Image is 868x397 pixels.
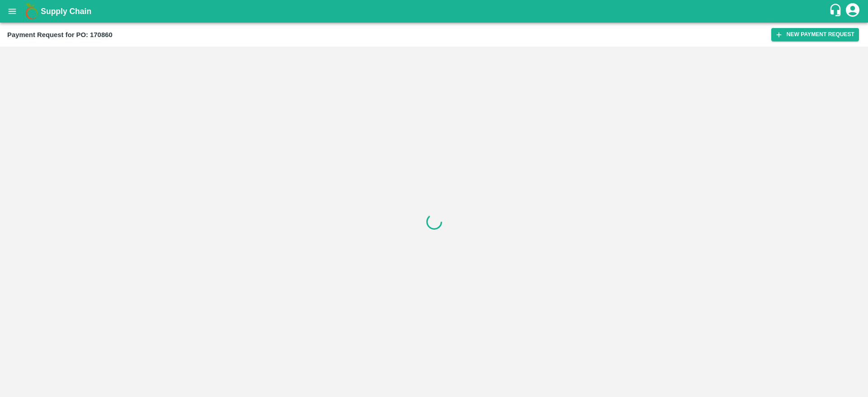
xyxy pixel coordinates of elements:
[2,1,23,22] button: open drawer
[844,2,861,21] div: account of current user
[41,5,829,18] a: Supply Chain
[23,2,41,20] img: logo
[41,7,91,16] b: Supply Chain
[829,3,844,19] div: customer-support
[7,31,113,38] b: Payment Request for PO: 170860
[771,28,859,41] button: New Payment Request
